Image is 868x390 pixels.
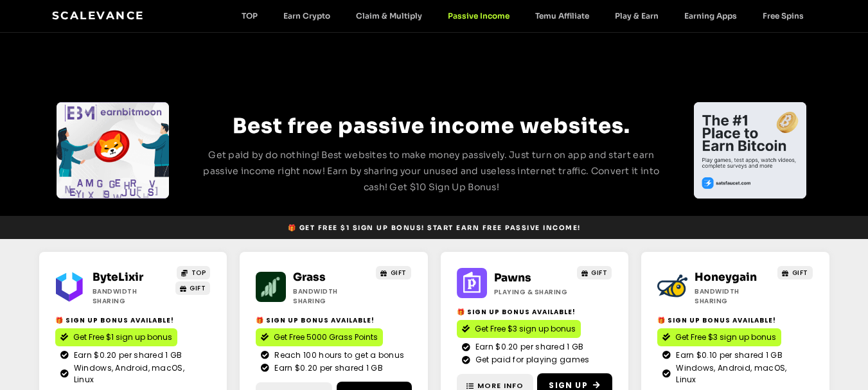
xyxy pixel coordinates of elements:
[694,102,806,199] div: 1 / 4
[93,270,143,284] a: ByteLixir
[472,354,590,366] span: Get paid for playing games
[271,362,383,374] span: Earn $0.20 per shared 1 GB
[675,332,776,343] span: Get Free $3 sign up bonus
[494,287,572,297] h2: Playing & Sharing
[293,270,326,284] a: Grass
[57,102,169,199] div: Slides
[175,281,211,295] a: GIFT
[191,268,206,278] span: TOP
[288,223,581,233] span: 🎁 Get Free $1 sign up bonus! Start earn free passive income!
[71,350,182,361] span: Earn $0.20 per shared 1 GB
[177,266,210,279] a: TOP
[376,266,411,279] a: GIFT
[73,332,172,343] span: Get Free $1 sign up bonus
[193,147,670,195] p: Get paid by do nothing! Best websites to make money passively. Just turn on app and start earn pa...
[193,110,670,142] h2: Best free passive income websites.
[671,11,750,21] a: Earning Apps
[472,341,584,353] span: Earn $0.20 per shared 1 GB
[391,268,407,278] span: GIFT
[435,11,522,21] a: Passive Income
[274,332,378,343] span: Get Free 5000 Grass Points
[270,11,343,21] a: Earn Crypto
[283,220,586,236] a: 🎁 Get Free $1 sign up bonus! Start earn free passive income!
[750,11,817,21] a: Free Spins
[71,362,206,386] span: Windows, Android, macOS, Linux
[55,315,211,325] h2: 🎁 Sign Up Bonus Available!
[293,287,371,306] h2: Bandwidth Sharing
[591,268,607,278] span: GIFT
[695,270,757,284] a: Honeygain
[494,271,531,285] a: Pawns
[229,11,270,21] a: TOP
[93,287,170,306] h2: Bandwidth Sharing
[343,11,435,21] a: Claim & Multiply
[657,328,781,346] a: Get Free $3 sign up bonus
[695,287,772,306] h2: Bandwidth Sharing
[777,266,813,279] a: GIFT
[673,350,783,361] span: Earn $0.10 per shared 1 GB
[657,315,813,325] h2: 🎁 Sign Up Bonus Available!
[457,320,581,338] a: Get Free $3 sign up bonus
[602,11,671,21] a: Play & Earn
[256,315,412,325] h2: 🎁 Sign Up Bonus Available!
[577,266,612,279] a: GIFT
[229,11,817,21] nav: Menu
[57,102,169,199] div: 1 / 4
[190,283,206,293] span: GIFT
[256,328,383,346] a: Get Free 5000 Grass Points
[522,11,602,21] a: Temu Affiliate
[792,268,808,278] span: GIFT
[52,9,145,22] a: Scalevance
[694,102,806,199] div: Slides
[271,350,404,361] span: Reach 100 hours to get a bonus
[475,323,576,335] span: Get Free $3 sign up bonus
[673,362,808,386] span: Windows, Android, macOS, Linux
[457,307,613,317] h2: 🎁 Sign Up Bonus Available!
[55,328,177,346] a: Get Free $1 sign up bonus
